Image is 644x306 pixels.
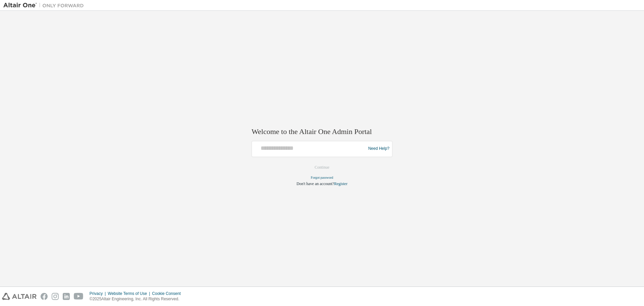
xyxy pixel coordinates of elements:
img: linkedin.svg [63,293,70,300]
h2: Welcome to the Altair One Admin Portal [252,127,392,137]
img: instagram.svg [52,293,59,300]
img: Altair One [3,2,87,9]
p: © 2025 Altair Engineering, Inc. All Rights Reserved. [90,296,185,302]
div: Privacy [90,291,108,296]
img: altair_logo.svg [2,293,37,300]
span: Don't have an account? [297,181,334,186]
a: Register [334,181,347,186]
img: youtube.svg [74,293,84,300]
div: Website Terms of Use [108,291,152,296]
div: Cookie Consent [152,291,184,296]
a: Need Help? [368,149,389,149]
a: Forgot password [311,176,333,179]
img: facebook.svg [41,293,48,300]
